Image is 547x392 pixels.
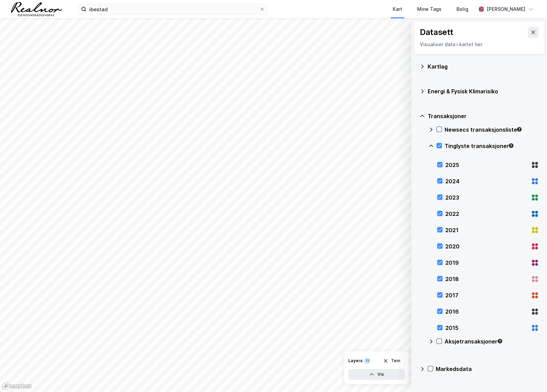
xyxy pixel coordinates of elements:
[487,5,525,13] div: [PERSON_NAME]
[445,226,528,234] div: 2021
[497,338,503,344] div: Tooltip anchor
[348,369,405,380] button: Vis
[436,365,539,373] div: Markedsdata
[445,259,528,267] div: 2019
[445,177,528,185] div: 2024
[516,126,522,132] div: Tooltip anchor
[445,193,528,202] div: 2023
[445,291,528,299] div: 2017
[393,5,402,13] div: Kart
[417,5,442,13] div: Mine Tags
[445,242,528,250] div: 2020
[445,161,528,169] div: 2025
[445,142,539,150] div: Tinglyste transaksjoner
[428,112,539,120] div: Transaksjoner
[11,2,62,16] img: realnor-logo.934646d98de889bb5806.png
[378,355,405,366] button: Tøm
[445,275,528,283] div: 2018
[513,359,547,392] div: Kontrollprogram for chat
[445,307,528,316] div: 2016
[2,382,32,390] a: Mapbox homepage
[508,143,514,149] div: Tooltip anchor
[445,126,539,134] div: Newsecs transaksjonsliste
[456,5,468,13] div: Bolig
[428,62,539,71] div: Kartlag
[420,40,539,49] div: Visualiser data i kartet her.
[364,357,371,364] div: 11
[445,324,528,332] div: 2015
[348,358,363,363] div: Layers
[513,359,547,392] iframe: Chat Widget
[445,210,528,218] div: 2022
[445,337,539,346] div: Aksjetransaksjoner
[420,27,453,38] div: Datasett
[86,4,259,14] input: Søk på adresse, matrikkel, gårdeiere, leietakere eller personer
[428,87,539,95] div: Energi & Fysisk Klimarisiko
